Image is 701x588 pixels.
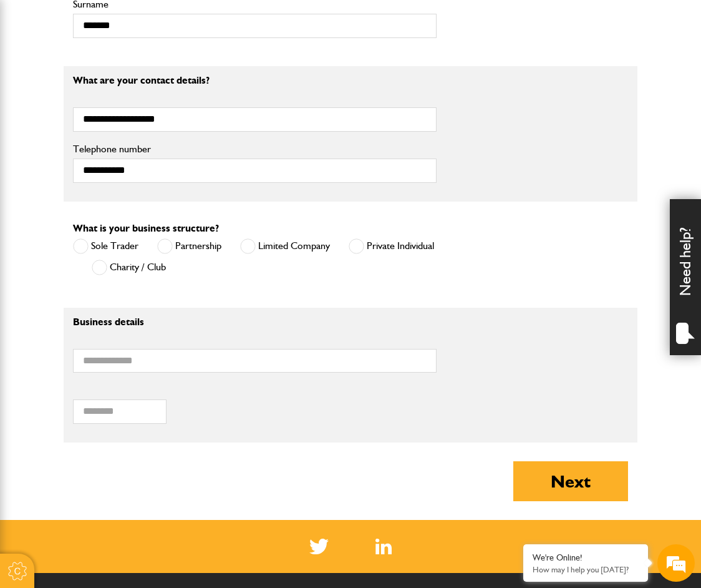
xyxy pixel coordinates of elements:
img: Twitter [309,539,329,554]
label: Private Individual [349,238,434,254]
img: Linked In [375,539,392,554]
div: We're Online! [533,552,639,563]
p: Business details [73,317,437,327]
button: Next [513,461,628,501]
img: d_20077148190_company_1631870298795_20077148190 [21,69,52,87]
input: Enter your phone number [16,189,228,217]
a: LinkedIn [375,539,392,554]
label: Limited Company [240,238,330,254]
label: Partnership [157,238,221,254]
textarea: Type your message and hit 'Enter' [16,226,228,374]
p: What are your contact details? [73,76,437,86]
label: What is your business structure? [73,223,219,233]
label: Telephone number [73,144,437,154]
label: Charity / Club [92,260,166,275]
input: Enter your last name [16,115,228,143]
label: Sole Trader [73,238,138,254]
div: Minimize live chat window [205,6,234,36]
div: Need help? [670,199,701,355]
input: Enter your email address [16,152,228,180]
p: How may I help you today? [533,565,639,574]
em: Start Chat [170,385,226,401]
div: Chat with us now [65,70,210,86]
